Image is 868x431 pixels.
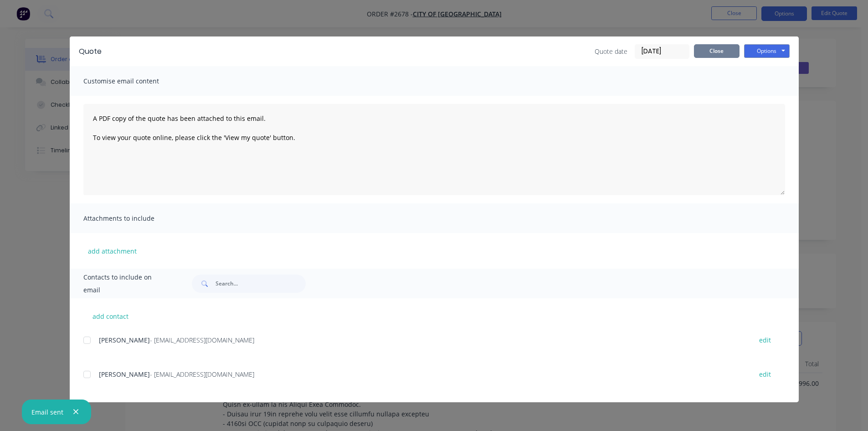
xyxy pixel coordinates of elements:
button: Options [744,44,790,58]
span: - [EMAIL_ADDRESS][DOMAIN_NAME] [150,336,254,344]
span: Customise email content [83,75,184,88]
button: edit [754,334,776,346]
span: Quote date [595,47,627,56]
span: [PERSON_NAME] [99,370,150,379]
button: edit [754,368,776,380]
span: - [EMAIL_ADDRESS][DOMAIN_NAME] [150,370,254,379]
span: Attachments to include [83,212,184,225]
span: Contacts to include on email [83,271,169,296]
div: Email sent [31,407,63,417]
input: Search... [216,275,306,293]
span: [PERSON_NAME] [99,336,150,344]
button: add contact [83,309,138,323]
textarea: A PDF copy of the quote has been attached to this email. To view your quote online, please click ... [83,104,785,195]
button: Close [694,44,740,58]
div: Quote [79,46,102,57]
button: add attachment [83,244,141,258]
